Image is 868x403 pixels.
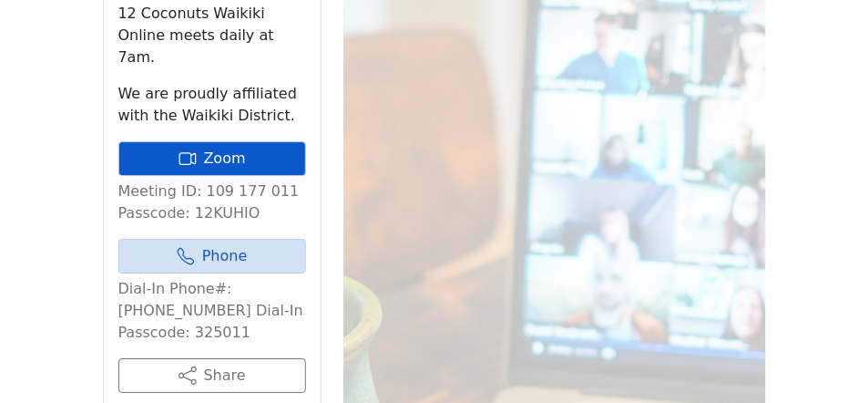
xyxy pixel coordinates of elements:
a: Phone [118,239,306,274]
a: Zoom [118,141,306,176]
p: Meeting ID: 109 177 011 Passcode: 12KUHIO [118,181,306,224]
p: 12 Coconuts Waikiki Online meets daily at 7am. [118,3,306,68]
p: Dial-In Phone#: [PHONE_NUMBER] Dial-In Passcode: 325011 [118,278,306,344]
button: Share [118,358,306,393]
p: We are proudly affiliated with the Waikiki District. [118,83,306,127]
